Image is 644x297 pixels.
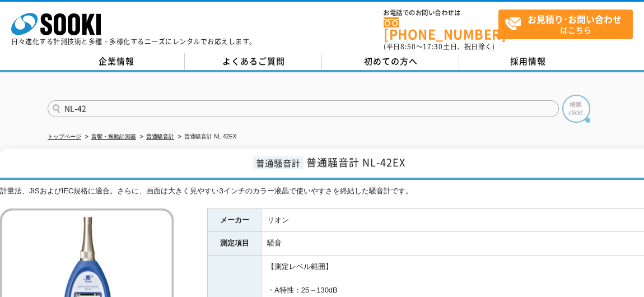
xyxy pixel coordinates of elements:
span: 17:30 [423,41,443,52]
span: 普通騒音計 [253,156,304,169]
th: 測定項目 [208,232,262,256]
input: 商品名、型式、NETIS番号を入力してください [48,100,559,117]
a: 普通騒音計 [146,133,174,140]
span: はこちら [505,10,632,38]
a: トップページ [48,133,81,140]
a: [PHONE_NUMBER] [384,17,498,40]
p: 日々進化する計測技術と多種・多様化するニーズにレンタルでお応えします。 [11,38,256,45]
a: 初めての方へ [322,53,459,70]
span: (平日 ～ 土日、祝日除く) [384,41,494,52]
a: お見積り･お問い合わせはこちら [498,10,633,39]
a: 採用情報 [459,53,596,70]
strong: お見積り･お問い合わせ [528,12,622,26]
img: btn_search.png [562,95,590,123]
li: 普通騒音計 NL-42EX [176,131,236,143]
span: 8:50 [400,41,416,52]
span: 普通騒音計 NL-42EX [306,155,405,170]
a: よくあるご質問 [185,53,322,70]
span: お電話でのお問い合わせは [384,10,498,16]
span: 初めての方へ [364,55,418,67]
th: メーカー [208,208,262,232]
a: 企業情報 [48,53,185,70]
a: 音響・振動計測器 [91,133,136,140]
